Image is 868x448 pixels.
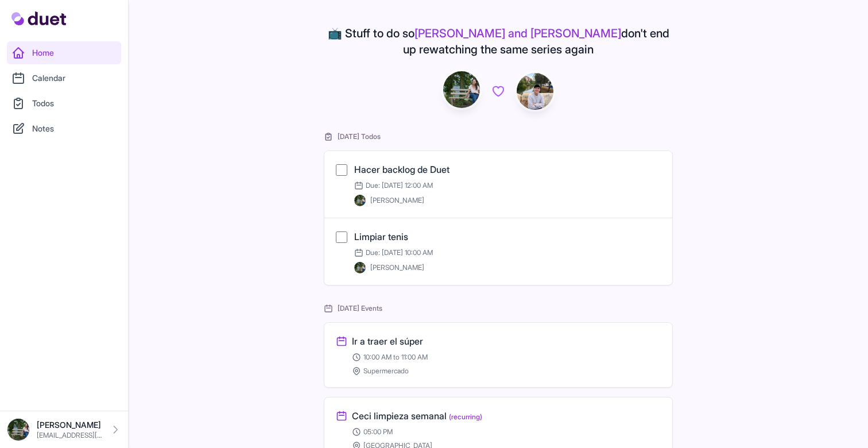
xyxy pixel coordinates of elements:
[354,181,433,190] span: Due: [DATE] 12:00 AM
[7,67,121,90] a: Calendar
[354,195,366,206] img: DSC08576_Original.jpeg
[7,41,121,64] a: Home
[354,248,433,257] span: Due: [DATE] 10:00 AM
[363,366,409,376] span: Supermercado
[354,164,449,175] a: Hacer backlog de Duet
[7,117,121,140] a: Notes
[324,25,673,57] h4: 📺 Stuff to do so don't end up rewatching the same series again
[7,418,30,441] img: DSC08576_Original.jpeg
[363,427,393,437] span: 05:00 PM
[517,73,553,110] img: IMG_0278.jpeg
[352,409,482,423] h3: Ceci limpieza semanal
[37,431,103,440] p: [EMAIL_ADDRESS][DOMAIN_NAME]
[7,92,121,115] a: Todos
[354,231,408,242] a: Limpiar tenis
[449,412,482,421] span: (recurring)
[354,262,366,273] img: DSC08576_Original.jpeg
[352,334,423,348] h3: Ir a traer el súper
[443,71,480,108] img: DSC08576_Original.jpeg
[324,132,673,141] h2: [DATE] Todos
[414,26,621,40] span: [PERSON_NAME] and [PERSON_NAME]
[370,196,424,205] span: [PERSON_NAME]
[336,334,661,376] a: Ir a traer el súper 10:00 AM to 11:00 AM Supermercado
[7,418,121,441] a: [PERSON_NAME] [EMAIL_ADDRESS][DOMAIN_NAME]
[363,353,428,362] span: 10:00 AM to 11:00 AM
[37,419,103,431] p: [PERSON_NAME]
[324,304,673,313] h2: [DATE] Events
[370,263,424,272] span: [PERSON_NAME]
